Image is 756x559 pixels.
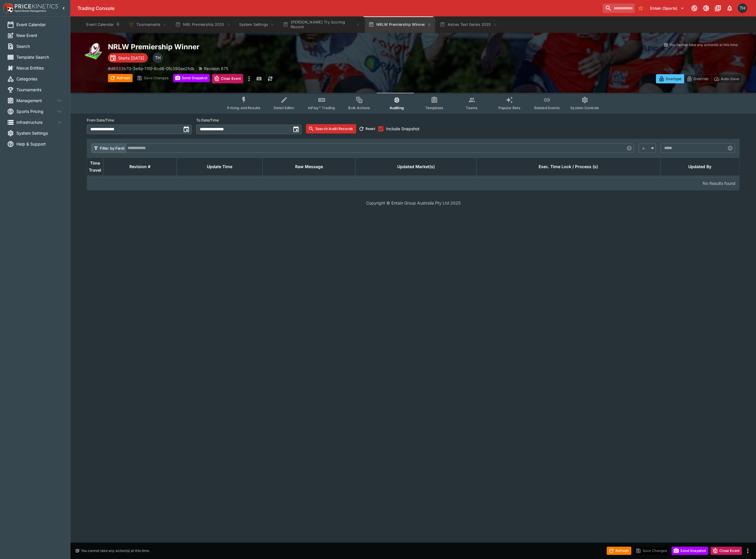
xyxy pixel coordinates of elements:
[672,547,708,555] button: Send Snapshot
[108,65,195,72] p: Copy To Clipboard
[476,158,660,176] th: Exec. Time Lock / Process (s)
[274,106,295,110] span: Detail Editor
[703,180,735,186] p: No Results found
[87,158,103,176] th: Time Travel
[466,106,478,110] span: Teams
[236,16,278,33] button: System Settings
[689,3,700,13] button: Connected to PK
[125,16,170,33] button: Tournaments
[16,21,63,28] span: Event Calendar
[84,42,103,61] img: rugby_league.png
[118,55,144,61] p: Starts [DATE]
[498,106,520,110] span: Popular Bets
[16,54,63,60] span: Template Search
[77,5,600,11] div: Trading Console
[246,74,253,83] button: more
[181,124,192,135] button: toggle date time picker
[534,106,560,110] span: Related Events
[291,124,301,135] button: toggle date time picker
[660,158,740,176] th: Updated By
[701,3,711,13] button: Toggle light/dark mode
[386,126,420,132] span: Include Snapshot
[16,119,56,125] span: Infrastructure
[425,106,443,110] span: Templates
[92,143,126,153] button: Filter by Field
[736,2,749,15] button: Todd Henderson
[724,3,735,13] button: Notifications
[711,74,742,83] button: Auto-Save
[738,4,747,13] div: Todd Henderson
[16,43,63,49] span: Search
[656,74,742,83] div: Start From
[177,158,263,176] th: Update Time
[16,130,63,136] span: System Settings
[694,76,708,82] p: Override
[639,143,656,153] div: =
[222,93,604,114] div: Event type filters
[365,16,435,33] button: NRLW Premiership Winner
[15,4,58,9] img: PriceKinetics
[227,106,261,110] span: Pricing and Results
[83,16,124,33] button: Event Calendar
[196,118,219,123] p: To Date/Time
[16,97,56,104] span: Management
[153,53,163,63] div: Todd Henderson
[15,10,46,12] img: Sportsbook Management
[108,74,133,82] button: Refresh
[713,3,723,13] button: Documentation
[744,547,751,554] button: more
[103,158,177,176] th: Revision #
[16,76,63,82] span: Categories
[669,42,738,48] p: You cannot take any action(s) at this time.
[570,106,599,110] span: System Controls
[172,16,234,33] button: NRL Premiership 2025
[16,65,63,71] span: Nexus Entities
[666,76,681,82] p: Overtype
[355,158,476,176] th: Updated Market(s)
[356,124,379,134] button: Reset
[16,141,63,147] span: Help & Support
[173,74,210,82] button: Send Snapshot
[212,74,243,83] button: Close Event
[390,106,404,110] span: Auditing
[81,548,150,553] p: You cannot take any action(s) at this time.
[306,124,356,134] button: Search Audit Records
[656,74,684,83] button: Overtype
[603,4,635,13] input: search
[2,2,13,14] img: PriceKinetics Logo
[684,74,711,83] button: Override
[16,108,56,114] span: Sports Pricing
[647,4,688,13] button: Select Tenant
[436,16,501,33] button: Ashes Test Series 2025
[607,547,631,555] button: Refresh
[308,106,335,110] span: InPlay™ Trading
[108,42,425,51] h2: Copy To Clipboard
[16,32,63,38] span: New Event
[263,158,355,176] th: Raw Message
[16,87,63,93] span: Tournaments
[204,65,228,72] p: Revision 875
[711,547,742,555] button: Close Event
[348,106,370,110] span: Bulk Actions
[70,200,756,206] p: Copyright © Entain Group Australia Pty Ltd 2025
[87,118,114,123] p: From Date/Time
[636,4,645,13] button: No Bookmarks
[721,76,739,82] p: Auto-Save
[279,16,364,33] button: [PERSON_NAME] Try Scoring Record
